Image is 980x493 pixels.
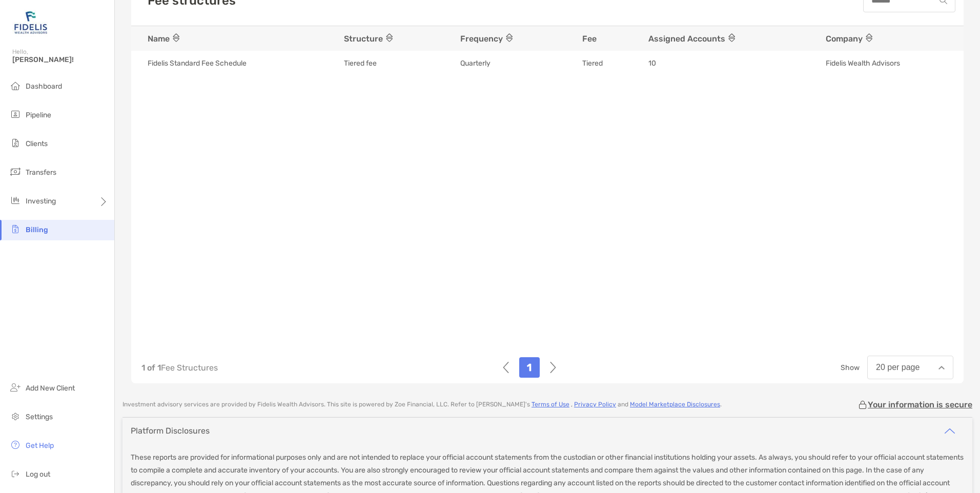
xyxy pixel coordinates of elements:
img: icon arrow [944,425,956,437]
img: billing icon [9,223,22,235]
span: Add New Client [26,384,75,393]
span: 10 [648,58,656,68]
img: sort icon [866,33,872,42]
img: left-arrow [503,357,509,378]
span: Name [148,33,182,44]
img: logout icon [9,467,22,480]
img: settings icon [9,410,22,422]
img: right-arrow [550,357,556,378]
span: Quarterly [460,58,491,68]
span: Investing [26,197,56,206]
img: dashboard icon [9,79,22,92]
span: Billing [26,225,48,234]
span: Get Help [26,441,54,450]
span: Company [826,33,875,44]
span: Dashboard [26,82,62,91]
img: clients icon [9,137,22,149]
span: Fee [582,33,597,44]
button: 20 per page [867,356,953,379]
img: transfers icon [9,166,22,178]
img: sort icon [506,33,513,42]
div: 20 per page [876,363,920,372]
span: 1 of 1 [141,363,161,373]
img: Zoe Logo [12,4,49,41]
p: Investment advisory services are provided by Fidelis Wealth Advisors . This site is powered by Zo... [122,401,722,408]
img: Open dropdown arrow [938,366,945,369]
span: Show [841,363,860,372]
img: sort icon [728,33,735,42]
img: add_new_client icon [9,381,22,394]
p: Fidelis Standard Fee Schedule [148,57,247,70]
span: Log out [26,470,50,479]
span: Fidelis Wealth Advisors [826,58,900,68]
p: Fee Structures [141,361,218,374]
div: 1 [519,357,540,378]
span: [PERSON_NAME]! [12,55,108,64]
span: Clients [26,139,48,148]
a: Privacy Policy [574,401,616,408]
img: get-help icon [9,439,22,451]
span: Structure [344,33,396,44]
img: investing icon [9,194,22,207]
span: Pipeline [26,111,51,119]
span: Assigned Accounts [648,33,738,44]
img: sort icon [386,33,393,42]
a: Model Marketplace Disclosures [630,401,720,408]
p: Your information is secure [868,400,972,409]
span: Transfers [26,168,56,177]
span: Frequency [460,33,516,44]
span: Tiered fee [344,58,377,68]
div: Platform Disclosures [131,426,210,436]
a: Terms of Use [532,401,569,408]
img: sort icon [173,33,179,42]
span: Settings [26,413,53,421]
img: pipeline icon [9,108,22,120]
span: Tiered [582,58,603,68]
